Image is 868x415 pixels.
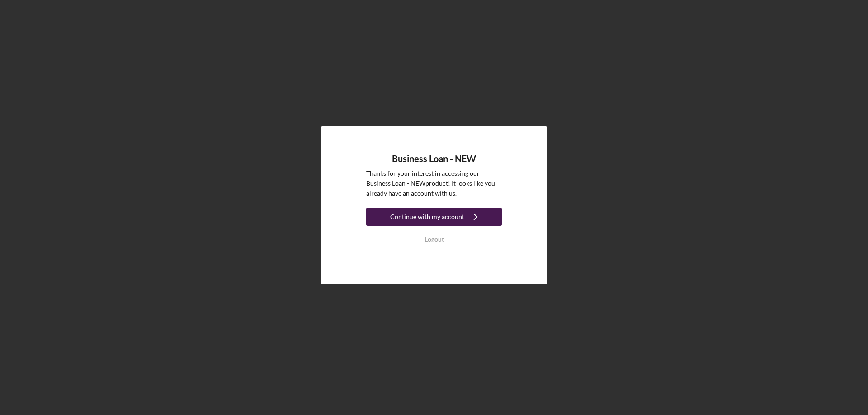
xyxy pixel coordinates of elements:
[392,154,476,164] h4: Business Loan - NEW
[390,208,464,226] div: Continue with my account
[366,230,502,248] button: Logout
[425,230,444,248] div: Logout
[366,208,502,228] a: Continue with my account
[366,168,502,199] p: Thanks for your interest in accessing our Business Loan - NEW product! It looks like you already ...
[366,208,502,226] button: Continue with my account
